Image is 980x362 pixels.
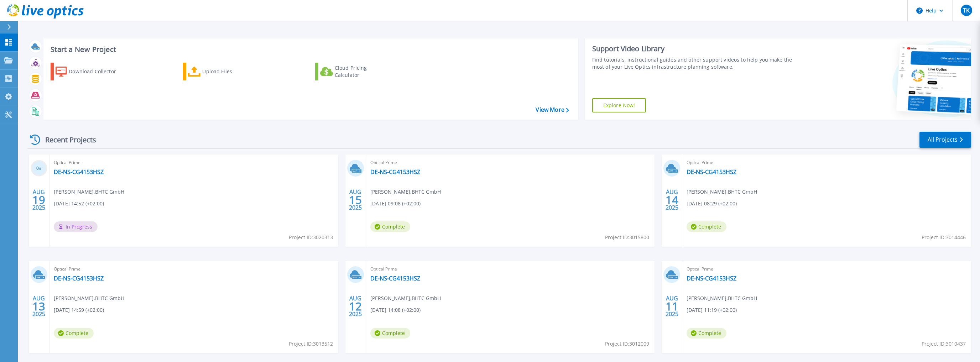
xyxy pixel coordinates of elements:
[687,275,736,282] a: DE-NS-CG4153HSZ
[32,303,45,309] span: 13
[687,328,726,339] span: Complete
[665,293,679,319] div: AUG 2025
[349,303,362,309] span: 12
[370,275,420,282] a: DE-NS-CG4153HSZ
[54,328,94,339] span: Complete
[687,188,757,196] span: [PERSON_NAME] , BHTC GmbH
[687,294,757,302] span: [PERSON_NAME] , BHTC GmbH
[922,340,966,348] span: Project ID: 3010437
[289,340,333,348] span: Project ID: 3013512
[54,221,98,232] span: In Progress
[335,64,392,79] div: Cloud Pricing Calculator
[370,306,421,314] span: [DATE] 14:08 (+02:00)
[349,187,362,213] div: AUG 2025
[69,64,126,79] div: Download Collector
[54,159,334,167] span: Optical Prime
[592,56,792,70] div: Find tutorials, instructional guides and other support videos to help you make the most of your L...
[183,63,262,80] a: Upload Files
[370,328,410,339] span: Complete
[349,293,362,319] div: AUG 2025
[349,197,362,203] span: 15
[32,293,46,319] div: AUG 2025
[536,106,569,113] a: View More
[54,294,124,302] span: [PERSON_NAME] , BHTC GmbH
[687,265,967,273] span: Optical Prime
[27,131,106,148] div: Recent Projects
[54,306,104,314] span: [DATE] 14:59 (+02:00)
[54,188,124,196] span: [PERSON_NAME] , BHTC GmbH
[32,187,46,213] div: AUG 2025
[592,44,792,53] div: Support Video Library
[687,306,737,314] span: [DATE] 11:19 (+02:00)
[666,197,678,203] span: 14
[687,221,726,232] span: Complete
[665,187,679,213] div: AUG 2025
[370,265,651,273] span: Optical Prime
[370,294,441,302] span: [PERSON_NAME] , BHTC GmbH
[592,98,646,112] a: Explore Now!
[51,46,569,53] h3: Start a New Project
[315,63,395,80] a: Cloud Pricing Calculator
[39,167,41,170] span: %
[289,234,333,241] span: Project ID: 3020313
[687,159,967,167] span: Optical Prime
[687,200,737,208] span: [DATE] 08:29 (+02:00)
[919,132,971,148] a: All Projects
[54,275,104,282] a: DE-NS-CG4153HSZ
[370,159,651,167] span: Optical Prime
[605,234,649,241] span: Project ID: 3015800
[31,164,47,173] h3: 0
[202,64,259,79] div: Upload Files
[687,168,736,175] a: DE-NS-CG4153HSZ
[54,200,104,208] span: [DATE] 14:52 (+02:00)
[370,168,420,175] a: DE-NS-CG4153HSZ
[54,265,334,273] span: Optical Prime
[370,200,421,208] span: [DATE] 09:08 (+02:00)
[54,168,104,175] a: DE-NS-CG4153HSZ
[666,303,678,309] span: 11
[51,63,130,80] a: Download Collector
[32,197,45,203] span: 19
[370,221,410,232] span: Complete
[922,234,966,241] span: Project ID: 3014446
[370,188,441,196] span: [PERSON_NAME] , BHTC GmbH
[963,7,970,13] span: TK
[605,340,649,348] span: Project ID: 3012009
